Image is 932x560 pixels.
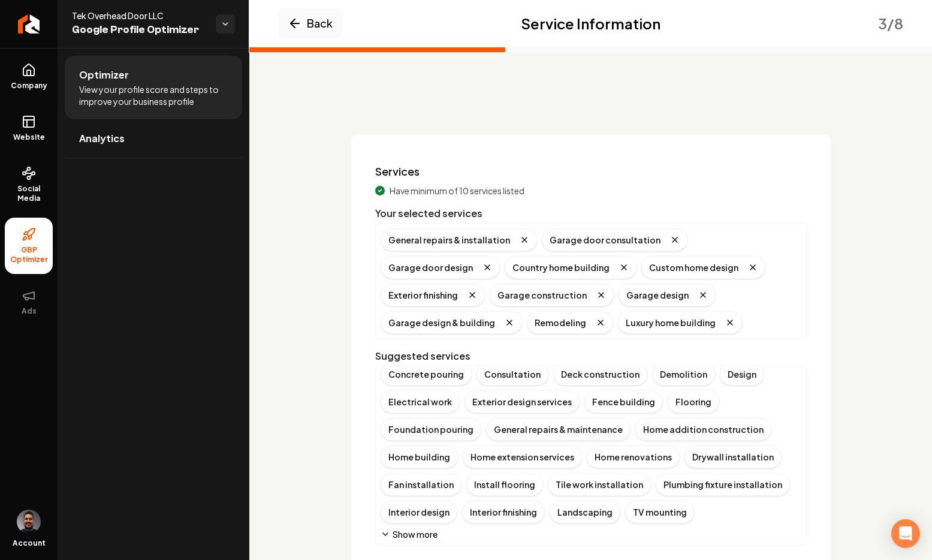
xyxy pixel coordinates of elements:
[466,473,543,496] div: Install flooring
[381,473,462,496] div: Fan installation
[878,14,903,33] div: 3 / 8
[13,538,46,548] span: Account
[79,68,129,82] span: Optimizer
[381,418,481,441] div: Foundation pouring
[381,284,485,306] div: Exterior finishing
[553,363,647,386] div: Deck construction
[550,501,620,523] div: Landscaping
[72,10,206,22] span: Tek Overhead Door LLC
[641,256,765,279] div: Custom home design
[520,235,529,245] button: Remove badge
[79,83,228,107] span: View your profile score and steps to improve your business profile
[5,156,53,213] a: Social Media
[698,290,708,300] button: Remove badge
[72,22,206,38] span: Google Profile Optimizer
[6,81,52,91] span: Company
[725,318,735,327] button: Remove badge
[381,256,500,279] div: Garage door design
[5,184,53,203] span: Social Media
[527,311,613,334] div: Remodeling
[375,206,807,221] div: Your selected services
[17,510,41,534] button: Open user button
[619,284,716,306] div: Garage design
[618,311,743,334] div: Luxury home building
[584,390,663,413] div: Fence building
[18,14,40,34] img: Rebolt Logo
[462,501,545,523] div: Interior finishing
[548,473,651,496] div: Tile work installation
[381,390,460,413] div: Electrical work
[587,445,680,468] div: Home renovations
[635,418,771,441] div: Home addition construction
[684,445,782,468] div: Drywall installation
[381,363,472,386] div: Concrete pouring
[476,363,548,386] div: Consultation
[465,390,580,413] div: Exterior design services
[5,279,53,326] button: Ads
[17,306,41,316] span: Ads
[656,473,790,496] div: Plumbing fixture installation
[5,245,53,264] span: GBP Optimizer
[375,349,807,363] div: Suggested services
[505,256,637,279] div: Country home building
[596,318,605,327] button: Remove badge
[381,445,458,468] div: Home building
[65,119,242,158] a: Analytics
[8,133,50,142] span: Website
[486,418,631,441] div: General repairs & maintenance
[5,53,53,100] a: Company
[720,363,764,386] div: Design
[521,14,660,33] h2: Service Information
[463,445,582,468] div: Home extension services
[619,263,629,272] button: Remove badge
[670,235,680,245] button: Remove badge
[17,510,41,534] img: Daniel Humberto Ortega Celis
[596,290,606,300] button: Remove badge
[891,519,920,548] div: Open Intercom Messenger
[381,501,457,523] div: Interior design
[375,164,420,178] label: Services
[542,228,687,251] div: Garage door consultation
[625,501,695,523] div: TV mounting
[381,528,438,540] button: Show more
[482,263,492,272] button: Remove badge
[381,311,522,334] div: Garage design & building
[278,9,342,38] button: Back
[5,105,53,152] a: Website
[652,363,715,386] div: Demolition
[467,290,477,300] button: Remove badge
[381,228,537,251] div: General repairs & installation
[748,263,758,272] button: Remove badge
[668,390,719,413] div: Flooring
[79,131,125,146] span: Analytics
[390,185,524,197] span: Have minimum of 10 services listed
[505,318,514,327] button: Remove badge
[490,284,614,306] div: Garage construction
